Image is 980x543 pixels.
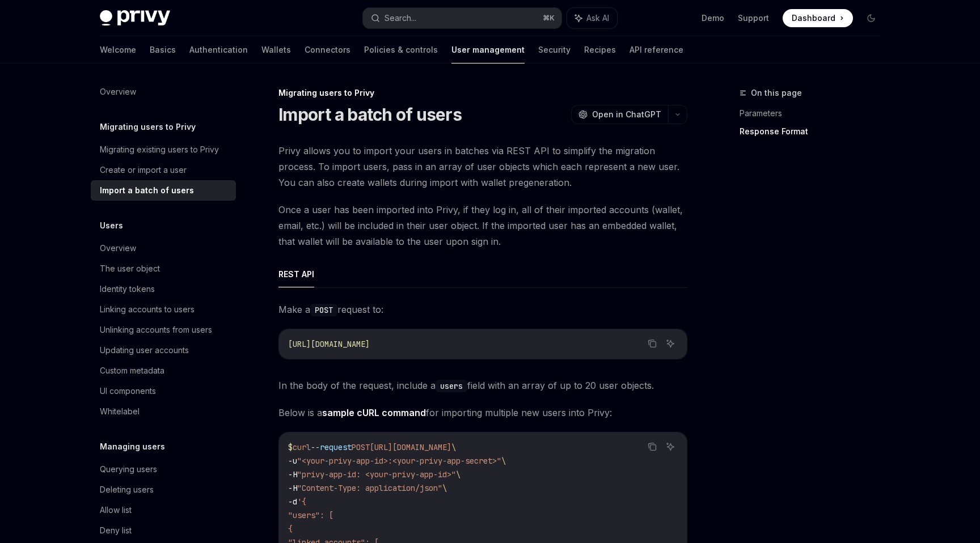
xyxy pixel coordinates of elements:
div: Overview [100,85,136,99]
span: POST [352,442,370,452]
div: UI components [100,384,156,398]
span: "privy-app-id: <your-privy-app-id>" [297,469,456,480]
div: Migrating existing users to Privy [100,143,219,156]
span: [URL][DOMAIN_NAME] [288,339,370,349]
span: "users": [ [288,510,333,520]
strong: sample cURL command [322,407,426,418]
a: Basics [150,36,176,63]
div: Updating user accounts [100,343,189,357]
span: \ [442,483,447,493]
a: Deny list [91,520,236,541]
a: User management [451,36,525,63]
button: Copy the contents from the code block [645,336,660,351]
button: Ask AI [663,336,678,351]
span: "<your-privy-app-id>:<your-privy-app-secret>" [297,456,501,466]
div: Import a batch of users [100,184,194,197]
a: Welcome [100,36,136,63]
a: Migrating existing users to Privy [91,139,236,160]
a: Response Format [740,122,889,141]
span: curl [293,442,311,452]
button: Toggle dark mode [862,9,880,27]
a: Overview [91,238,236,258]
span: \ [451,442,456,452]
span: [URL][DOMAIN_NAME] [370,442,451,452]
div: Whitelabel [100,405,140,418]
div: The user object [100,262,160,275]
span: --request [311,442,352,452]
button: Ask AI [567,8,617,28]
a: Recipes [584,36,616,63]
span: '{ [297,497,306,507]
span: Make a request to: [278,302,687,317]
span: Dashboard [792,12,835,24]
a: Deleting users [91,480,236,500]
div: Migrating users to Privy [278,87,687,99]
span: -H [288,483,297,493]
span: -d [288,497,297,507]
div: Deny list [100,524,132,537]
a: Linking accounts to users [91,299,236,320]
h5: Managing users [100,440,165,453]
button: Open in ChatGPT [571,105,668,124]
code: POST [310,304,337,316]
a: Custom metadata [91,360,236,381]
a: Authentication [189,36,248,63]
code: users [436,380,467,392]
button: Copy the contents from the code block [645,439,660,454]
span: Ask AI [586,12,609,24]
span: \ [456,469,461,480]
span: ⌘ K [543,14,555,23]
div: Allow list [100,503,132,517]
a: The user object [91,258,236,279]
button: Search...⌘K [363,8,561,28]
a: API reference [630,36,683,63]
span: Privy allows you to import your users in batches via REST API to simplify the migration process. ... [278,143,687,190]
button: Ask AI [663,439,678,454]
a: Security [538,36,571,63]
a: Allow list [91,500,236,520]
a: Wallets [261,36,291,63]
a: Import a batch of users [91,180,236,201]
a: Connectors [305,36,350,63]
a: Updating user accounts [91,340,236,360]
span: Below is a for importing multiple new users into Privy: [278,405,687,421]
a: Demo [702,12,724,24]
span: "Content-Type: application/json" [297,483,442,493]
a: Overview [91,82,236,102]
div: Search... [385,11,416,25]
span: -H [288,469,297,480]
div: Querying users [100,463,157,476]
div: Linking accounts to users [100,303,195,316]
span: \ [501,456,506,466]
div: Identity tokens [100,282,155,296]
a: Unlinking accounts from users [91,320,236,340]
div: Unlinking accounts from users [100,323,212,337]
a: Whitelabel [91,401,236,422]
h5: Users [100,219,123,232]
h1: Import a batch of users [278,104,462,125]
button: REST API [278,261,314,287]
a: UI components [91,381,236,401]
span: In the body of the request, include a field with an array of up to 20 user objects. [278,377,687,393]
div: Deleting users [100,483,154,497]
a: Policies & controls [364,36,438,63]
a: Querying users [91,459,236,480]
a: Parameters [740,104,889,122]
span: On this page [751,86,802,100]
a: Dashboard [783,9,853,27]
h5: Migrating users to Privy [100,120,196,134]
img: dark logo [100,10,170,26]
span: Once a user has been imported into Privy, if they log in, all of their imported accounts (wallet,... [278,202,687,249]
a: Support [738,12,769,24]
span: { [288,524,293,534]
span: $ [288,442,293,452]
a: Create or import a user [91,160,236,180]
span: -u [288,456,297,466]
div: Custom metadata [100,364,164,377]
span: Open in ChatGPT [592,109,661,120]
a: Identity tokens [91,279,236,299]
div: Overview [100,241,136,255]
div: Create or import a user [100,163,187,177]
